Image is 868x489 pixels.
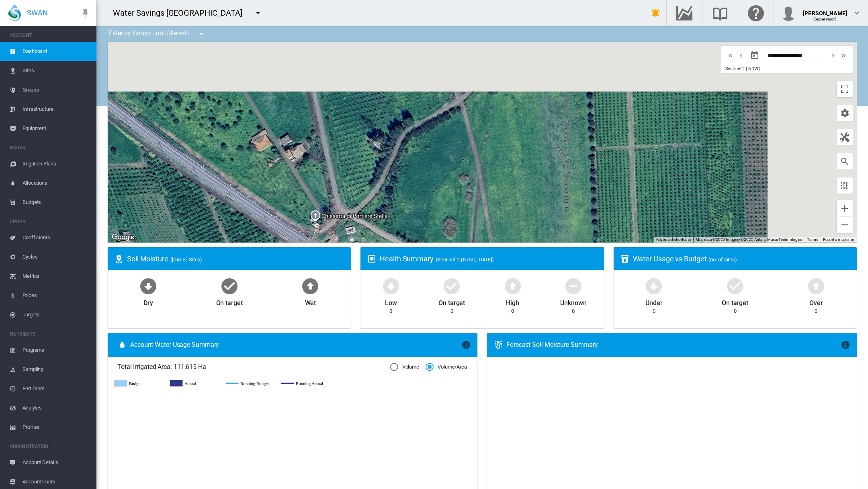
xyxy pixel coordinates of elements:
span: Profiles [23,418,90,437]
g: Actual [170,380,217,387]
span: Infrastructure [23,100,90,119]
md-radio-button: Volume [390,363,419,371]
span: | [759,66,760,71]
button: Zoom in [837,200,853,216]
span: Sites [23,61,90,80]
span: Cycles [23,247,90,267]
button: md-calendar [747,47,763,63]
div: 0 [450,308,453,315]
span: ACCOUNT [10,29,90,42]
g: Running Actual [281,380,329,387]
button: Keyboard shortcuts [656,237,691,242]
md-icon: icon-arrow-down-bold-circle [644,276,663,295]
md-icon: icon-chevron-right [829,51,837,60]
md-icon: icon-chevron-left [737,51,745,60]
a: Open this area in Google Maps (opens a new window) [110,232,136,242]
md-icon: icon-map-marker-radius [114,254,124,264]
md-icon: icon-bell-ring [651,8,661,18]
span: CROPS [10,215,90,228]
div: On target [216,295,243,308]
md-icon: Click here for help [746,8,766,18]
span: NUTRIENTS [10,328,90,340]
md-icon: icon-arrow-down-bold-circle [381,276,401,295]
div: 0 [734,308,737,315]
div: 0 [572,308,575,315]
button: icon-bell-ring [648,5,664,21]
g: Running Budget [226,380,273,387]
div: Health Summary [380,254,597,264]
md-icon: icon-arrow-up-bold-circle [301,276,320,295]
md-icon: icon-thermometer-lines [493,340,503,350]
span: Dashboard [23,42,90,61]
span: Analytes [23,398,90,418]
md-icon: icon-checkbox-marked-circle [220,276,239,295]
span: Equipment [23,119,90,138]
span: (Sentinel-2 | NDVI, [DATE]) [436,257,494,263]
md-icon: icon-checkbox-marked-circle [725,276,745,295]
span: Groups [23,80,90,100]
md-icon: icon-pin [80,8,90,18]
div: Under [645,295,663,308]
span: Programs [23,340,90,360]
div: High [506,295,519,308]
button: icon-select-all [837,177,853,194]
span: Metrics [23,267,90,286]
span: Sampling [23,360,90,379]
div: 0 [653,308,655,315]
div: 0 [389,308,392,315]
span: Coefficients [23,228,90,247]
button: icon-menu-down [250,5,266,21]
div: On target [438,295,465,308]
button: icon-cog [837,105,853,121]
div: 0 [511,308,514,315]
button: icon-chevron-left [736,51,746,60]
div: 0 [815,308,817,315]
span: Sentinel-2 | NDVI [725,66,758,71]
span: Allocations [23,173,90,193]
md-icon: icon-information [461,340,471,350]
button: icon-chevron-right [828,51,838,60]
span: (Supervisor) [813,17,837,21]
span: Prices [23,286,90,305]
div: Unknown [560,295,586,308]
a: Terms [807,237,818,242]
div: Soil Moisture [127,254,344,264]
md-icon: icon-information [841,340,850,350]
md-icon: icon-heart-box-outline [367,254,377,264]
span: Irrigation Plans [23,154,90,173]
span: Account Details [23,453,90,472]
div: On target [722,295,748,308]
button: icon-menu-down [193,26,209,42]
md-icon: icon-arrow-up-bold-circle [503,276,522,295]
span: Budgets [23,193,90,212]
img: SWAN-Landscape-Logo-Colour-drop.png [8,4,21,21]
span: Targets [23,305,90,324]
md-icon: icon-water [117,340,127,350]
md-icon: icon-magnify [840,157,850,166]
span: ([DATE], Sites) [170,257,203,263]
md-icon: icon-checkbox-marked-circle [442,276,461,295]
span: Account Water Usage Summary [130,340,461,349]
span: (no. of sites) [708,257,737,263]
md-icon: icon-menu-down [253,8,263,18]
div: Dry [143,295,153,308]
button: Toggle fullscreen view [837,81,853,97]
div: Wet [305,295,316,308]
div: Water Usage vs Budget [633,254,850,264]
button: icon-chevron-double-left [725,51,736,60]
md-icon: icon-chevron-down [852,8,862,18]
span: Map data ©2025 Imagery ©2025 Airbus, Maxar Technologies [696,237,802,242]
img: Google [110,232,136,242]
div: Filter by Group: - not filtered - [103,26,212,42]
md-icon: icon-menu-down [197,29,206,39]
md-icon: icon-cup-water [620,254,630,264]
span: SWAN [27,8,48,18]
div: Water Savings [GEOGRAPHIC_DATA] [113,7,250,18]
span: WATER [10,141,90,154]
span: Total Irrigated Area: 111.615 Ha [117,363,390,371]
img: profile.jpg [780,5,796,21]
md-icon: Go to the Data Hub [675,8,694,18]
button: icon-chevron-double-right [838,51,849,60]
a: Report a map error [823,237,854,242]
g: Budget [115,380,162,387]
